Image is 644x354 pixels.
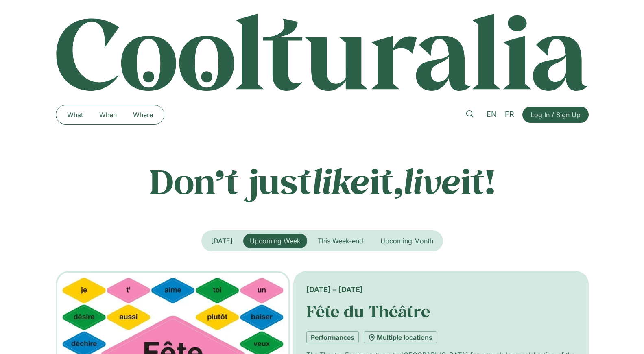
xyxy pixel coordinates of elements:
div: [DATE] – [DATE] [306,284,575,295]
a: FR [501,109,518,120]
em: live [403,158,461,203]
span: Log In / Sign Up [530,110,581,120]
a: Log In / Sign Up [522,107,589,123]
a: Performances [306,331,359,343]
p: Don’t just it, it! [56,161,589,201]
em: like [312,158,370,203]
a: EN [482,109,501,120]
span: EN [487,110,497,118]
a: What [59,108,91,121]
a: Fête du Théâtre [306,301,430,322]
span: [DATE] [211,237,233,245]
a: When [91,108,125,121]
span: Upcoming Week [250,237,301,245]
span: FR [505,110,514,118]
nav: Menu [59,108,161,121]
span: This Week-end [318,237,363,245]
a: Where [125,108,161,121]
span: Upcoming Month [380,237,433,245]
